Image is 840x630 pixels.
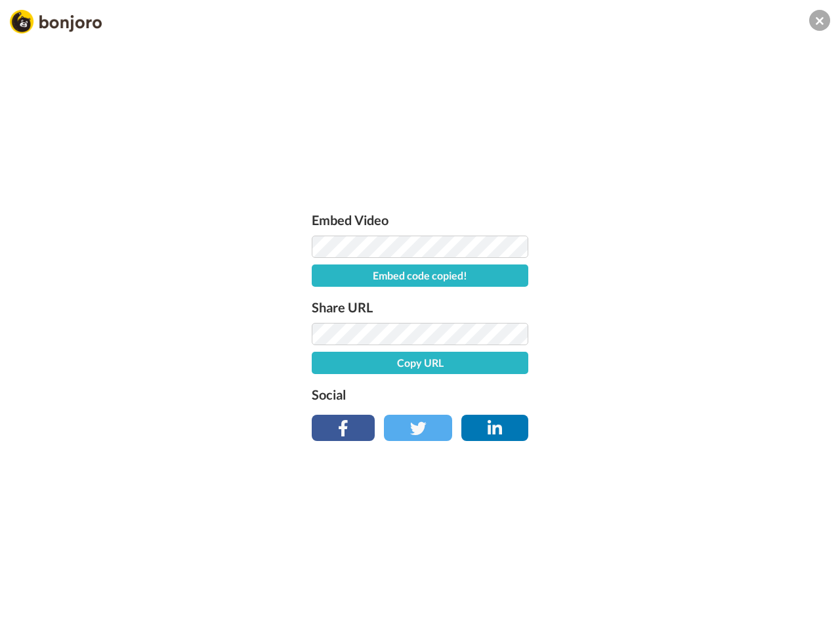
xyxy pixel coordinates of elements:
[312,384,528,405] label: Social
[312,264,528,287] button: Embed code copied!
[10,10,102,33] img: Bonjoro Logo
[312,297,528,318] label: Share URL
[312,209,528,230] label: Embed Video
[312,352,528,374] button: Copy URL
